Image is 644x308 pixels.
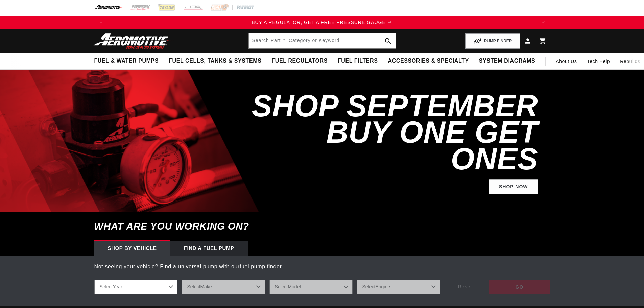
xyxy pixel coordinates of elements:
span: Tech Help [587,57,610,65]
span: Fuel Regulators [271,57,327,65]
a: About Us [551,53,582,69]
span: Accessories & Specialty [388,57,469,65]
select: Model [269,280,353,294]
span: BUY A REGULATOR, GET A FREE PRESSURE GAUGE [252,20,386,25]
h6: What are you working on? [77,212,567,241]
span: Rebuilds [620,57,640,65]
div: Announcement [108,19,536,26]
span: About Us [556,58,577,64]
summary: Fuel Cells, Tanks & Systems [164,53,266,69]
slideshow-component: Translation missing: en.sections.announcements.announcement_bar [77,16,567,29]
a: Shop Now [489,179,538,194]
div: Shop by vehicle [94,241,170,256]
select: Year [94,280,177,294]
span: Fuel Filters [338,57,378,65]
img: Aeromotive [92,33,176,49]
summary: Fuel Regulators [266,53,332,69]
select: Engine [357,280,440,294]
p: Not seeing your vehicle? Find a universal pump with our [94,262,550,271]
h2: SHOP SEPTEMBER BUY ONE GET ONES [249,93,538,172]
a: fuel pump finder [240,264,282,269]
input: Search by Part Number, Category or Keyword [249,33,396,48]
summary: Fuel Filters [333,53,383,69]
button: Translation missing: en.sections.announcements.next_announcement [536,16,550,29]
a: BUY A REGULATOR, GET A FREE PRESSURE GAUGE [108,19,536,26]
span: System Diagrams [479,57,535,65]
div: Find a Fuel Pump [170,241,248,256]
button: Translation missing: en.sections.announcements.previous_announcement [94,16,108,29]
button: PUMP FINDER [465,33,520,49]
summary: Tech Help [582,53,615,69]
summary: Fuel & Water Pumps [89,53,164,69]
span: Fuel Cells, Tanks & Systems [169,57,261,65]
span: Fuel & Water Pumps [94,57,159,65]
div: 1 of 4 [108,19,536,26]
summary: System Diagrams [474,53,540,69]
summary: Accessories & Specialty [383,53,474,69]
button: search button [381,33,396,48]
select: Make [182,280,265,294]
